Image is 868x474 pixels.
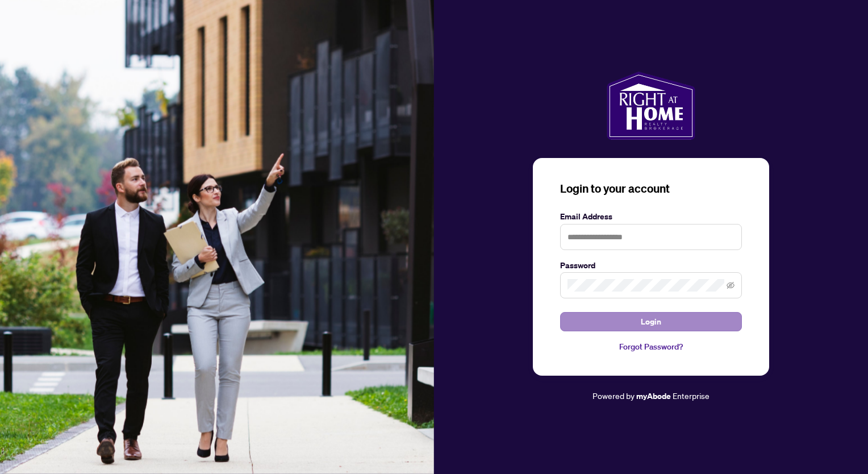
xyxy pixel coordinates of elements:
a: Forgot Password? [560,340,742,353]
span: Login [641,313,661,331]
button: Login [560,312,742,331]
a: myAbode [636,390,671,402]
label: Password [560,259,742,272]
span: eye-invisible [727,281,735,289]
label: Email Address [560,210,742,223]
h3: Login to your account [560,181,742,197]
img: ma-logo [607,72,695,140]
span: Powered by [592,390,635,401]
span: Enterprise [673,390,710,401]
